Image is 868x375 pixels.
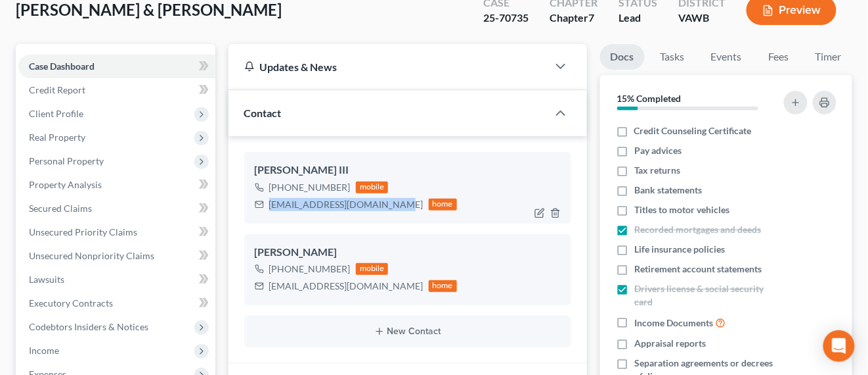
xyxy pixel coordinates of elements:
div: Updates & News [244,60,532,74]
span: Executory Contracts [29,297,113,309]
div: [PERSON_NAME] [255,245,561,261]
span: Bank statements [634,184,702,197]
span: Codebtors Insiders & Notices [29,321,148,332]
span: Case Dashboard [29,61,95,72]
span: Pay advices [634,144,682,157]
span: Secured Claims [29,203,92,214]
a: Property Analysis [18,173,215,197]
a: Timer [805,44,852,70]
span: Income Documents [634,316,713,330]
span: Tax returns [634,164,680,177]
div: 25-70735 [483,11,529,26]
a: Tasks [650,44,695,70]
a: Unsecured Nonpriority Claims [18,244,215,268]
a: Lawsuits [18,268,215,291]
div: mobile [356,182,389,193]
button: New Contact [255,326,561,337]
span: Retirement account statements [634,262,762,276]
span: Unsecured Priority Claims [29,226,137,238]
div: Lead [618,11,657,26]
span: Personal Property [29,155,104,166]
a: Credit Report [18,78,215,102]
span: Client Profile [29,108,83,119]
span: 7 [588,11,594,24]
span: Appraisal reports [634,337,706,350]
span: Credit Counseling Certificate [634,124,752,137]
span: Income [29,345,59,356]
div: [PERSON_NAME] III [255,162,561,178]
span: Life insurance policies [634,243,725,256]
div: Open Intercom Messenger [823,330,855,362]
a: Case Dashboard [18,55,215,78]
div: [EMAIL_ADDRESS][DOMAIN_NAME] [269,198,423,211]
div: [PHONE_NUMBER] [269,181,351,194]
div: mobile [356,263,389,275]
a: Unsecured Priority Claims [18,220,215,244]
div: VAWB [678,11,726,26]
a: Secured Claims [18,197,215,220]
span: Titles to motor vehicles [634,203,729,216]
span: Property Analysis [29,179,102,190]
div: Chapter [550,11,597,26]
span: Credit Report [29,84,85,95]
div: home [429,280,458,292]
span: Lawsuits [29,274,64,285]
a: Fees [758,44,800,70]
div: [PHONE_NUMBER] [269,262,351,276]
a: Docs [600,44,645,70]
span: Recorded mortgages and deeds [634,223,761,236]
span: Drivers license & social security card [634,282,778,309]
a: Executory Contracts [18,291,215,315]
div: home [429,199,458,211]
span: Contact [244,107,282,119]
span: Real Property [29,132,85,143]
div: [EMAIL_ADDRESS][DOMAIN_NAME] [269,280,423,293]
span: Unsecured Nonpriority Claims [29,250,154,261]
strong: 15% Completed [617,93,682,104]
a: Events [701,44,752,70]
